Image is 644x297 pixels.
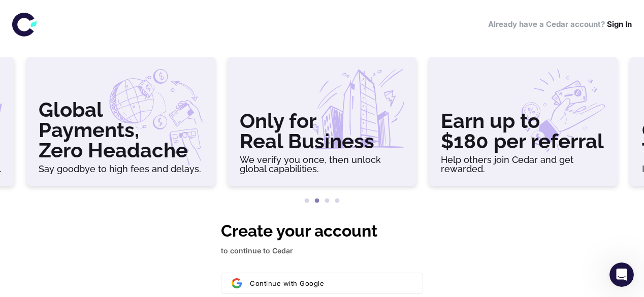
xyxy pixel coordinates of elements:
button: 1 [302,196,312,206]
h6: Already have a Cedar account? [488,19,632,30]
iframe: Intercom live chat [609,262,634,287]
h3: Earn up to $180 per referral [441,111,605,151]
p: to continue to Cedar [221,245,423,256]
button: 4 [332,196,342,206]
span: Continue with Google [250,279,324,287]
h1: Create your account [221,219,423,243]
h3: Only for Real Business [240,111,404,151]
h6: Say goodbye to high fees and delays. [39,164,203,174]
h6: We verify you once, then unlock global capabilities. [240,155,404,174]
h3: Global Payments, Zero Headache [39,100,203,160]
img: Sign in with Google [232,278,242,288]
button: Sign in with GoogleContinue with Google [221,273,423,294]
h6: Help others join Cedar and get rewarded. [441,155,605,174]
button: 2 [312,196,322,206]
button: 3 [322,196,332,206]
a: Sign In [607,19,632,29]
